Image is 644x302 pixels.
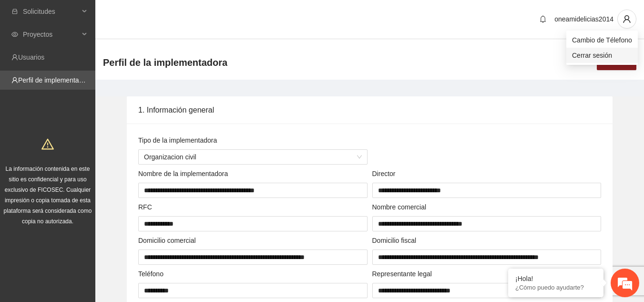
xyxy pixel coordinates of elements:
label: RFC [138,202,152,212]
div: Chatee con nosotros ahora [50,49,160,61]
span: Cambio de Télefono [572,35,632,45]
label: Director [372,168,396,179]
span: oneamidelicias2014 [554,15,613,23]
p: ¿Cómo puedo ayudarte? [515,284,596,291]
span: inbox [11,8,18,15]
span: Organizacion civil [144,150,362,164]
span: user [618,15,636,23]
span: Solicitudes [23,2,79,21]
a: Usuarios [18,53,44,61]
div: Minimizar ventana de chat en vivo [156,5,179,28]
label: Domicilio comercial [138,235,196,246]
span: bell [536,15,550,23]
div: ¡Hola! [515,275,596,282]
span: Perfil de la implementadora [103,55,227,70]
span: Proyectos [23,25,79,44]
span: eye [11,31,18,38]
label: Teléfono [138,269,164,279]
label: Tipo de la implementadora [138,135,217,146]
span: Cerrar sesión [572,50,632,61]
label: Domicilio fiscal [372,235,417,246]
div: 1. Información general [138,96,601,124]
span: La información contenida en este sitio es confidencial y para uso exclusivo de FICOSEC. Cualquier... [4,166,92,225]
button: bell [535,11,551,27]
button: user [617,10,636,29]
label: Representante legal [372,269,432,279]
span: Estamos en línea. [55,97,132,194]
span: warning [41,138,54,150]
label: Nombre de la implementadora [138,168,228,179]
textarea: Escriba su mensaje y pulse “Intro” [5,201,182,234]
label: Nombre comercial [372,202,427,212]
a: Perfil de implementadora [18,76,92,84]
